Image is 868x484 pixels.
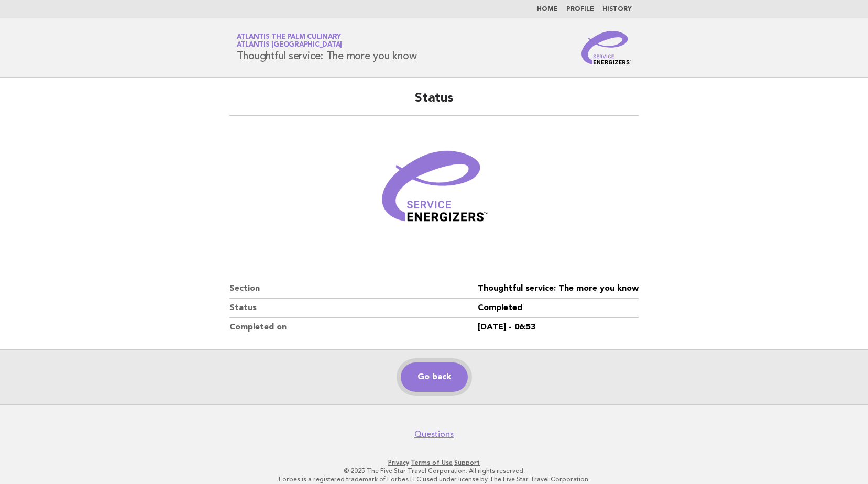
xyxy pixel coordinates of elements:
a: Home [537,6,558,13]
img: Verified [371,128,497,254]
a: Questions [414,429,454,439]
a: Terms of Use [411,459,453,466]
a: Profile [566,6,594,13]
h2: Status [229,90,639,116]
p: Forbes is a registered trademark of Forbes LLC used under license by The Five Star Travel Corpora... [114,475,755,483]
span: Atlantis [GEOGRAPHIC_DATA] [237,42,343,49]
a: Atlantis The Palm CulinaryAtlantis [GEOGRAPHIC_DATA] [237,34,343,48]
dd: [DATE] - 06:53 [478,318,639,337]
a: Support [454,459,480,466]
img: Service Energizers [581,31,632,64]
dt: Completed on [229,318,478,337]
a: Privacy [388,459,409,466]
dt: Status [229,299,478,318]
p: · · [114,458,755,467]
dd: Completed [478,299,639,318]
p: © 2025 The Five Star Travel Corporation. All rights reserved. [114,467,755,475]
a: Go back [401,362,468,392]
a: History [602,6,632,13]
h1: Thoughtful service: The more you know [237,34,417,61]
dd: Thoughtful service: The more you know [478,279,639,299]
dt: Section [229,279,478,299]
